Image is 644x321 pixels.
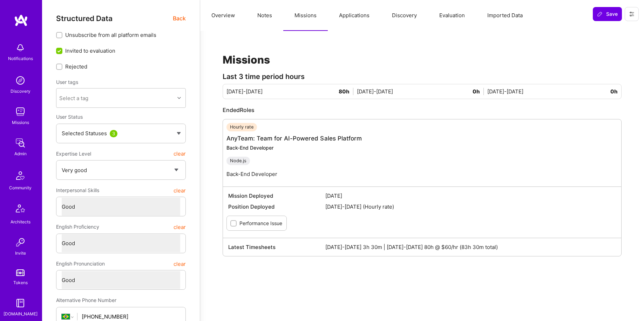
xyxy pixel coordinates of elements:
img: logo [14,14,28,27]
i: icon Chevron [177,96,181,100]
img: guide book [13,296,27,310]
span: Unsubscribe from all platform emails [65,31,156,39]
span: Position Deployed [228,203,325,210]
div: Community [9,184,32,191]
span: Alternative Phone Number [56,297,116,303]
span: [DATE] [325,192,616,199]
a: AnyTeam: Team for AI-Powered Sales Platform [226,135,362,142]
span: Structured Data [56,14,113,23]
label: User tags [56,79,78,85]
span: [DATE]-[DATE] 3h 30m | [DATE]-[DATE] 80h @ $60/hr (83h 30m total) [325,243,616,251]
div: Invite [15,249,26,257]
div: [DATE]-[DATE] [226,88,357,95]
span: Selected Statuses [62,130,107,137]
div: Last 3 time period hours [223,73,622,80]
span: Mission Deployed [228,192,325,199]
button: clear [174,148,186,160]
span: Back [173,14,186,23]
span: Save [597,11,618,18]
button: clear [174,184,186,197]
button: clear [174,257,186,270]
div: 3 [110,130,117,137]
span: Interpersonal Skills [56,184,99,197]
div: [DATE]-[DATE] [357,88,487,95]
img: discovery [13,73,27,87]
div: Notifications [8,55,33,62]
img: tokens [16,269,25,276]
img: Invite [13,235,27,249]
div: Admin [14,150,27,157]
span: English Proficiency [56,221,99,233]
label: Performance Issue [239,220,282,227]
img: admin teamwork [13,136,27,150]
p: Back-End Developer [226,170,362,178]
div: [DOMAIN_NAME] [4,310,38,317]
span: [DATE]-[DATE] (Hourly rate) [325,203,616,210]
img: bell [13,41,27,55]
div: Missions [12,119,29,126]
span: Rejected [65,63,87,70]
div: Back-End Developer [226,144,362,151]
span: 0h [473,88,484,95]
span: 80h [339,88,353,95]
div: Node.js [226,157,250,165]
button: clear [174,221,186,233]
span: Latest Timesheets [228,243,325,251]
img: Architects [12,201,29,218]
img: teamwork [13,105,27,119]
div: Select a tag [59,94,88,102]
div: Tokens [13,279,28,286]
span: 0h [610,88,618,95]
span: English Pronunciation [56,257,105,270]
div: Architects [11,218,30,225]
div: Discovery [11,87,30,95]
img: Community [12,167,29,184]
div: [DATE]-[DATE] [487,88,618,95]
span: Invited to evaluation [65,47,115,54]
div: Hourly rate [226,123,257,131]
img: caret [177,132,181,135]
button: Save [593,7,622,21]
span: Expertise Level [56,148,91,160]
h1: Missions [223,53,622,66]
span: User Status [56,114,83,120]
div: Ended Roles [223,106,622,114]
